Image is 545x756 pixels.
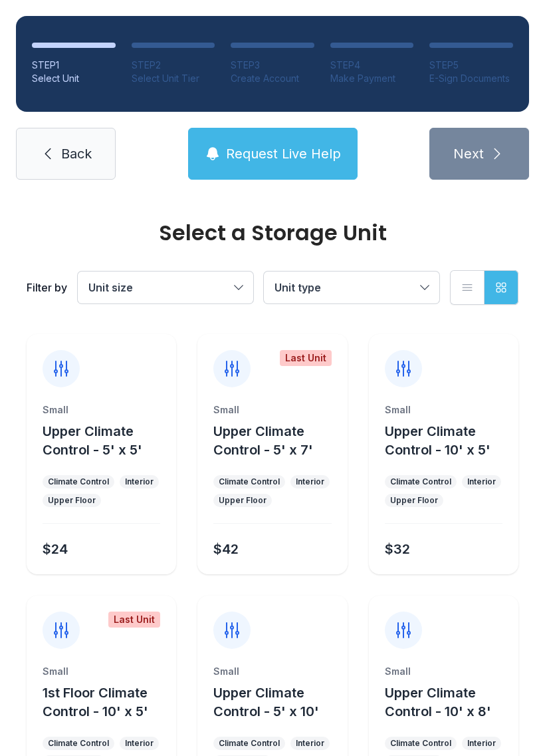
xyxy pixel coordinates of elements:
[43,423,142,458] span: Upper Climate Control - 5' x 5'
[78,272,253,303] button: Unit size
[385,403,502,417] div: Small
[453,144,484,163] span: Next
[43,685,148,719] span: 1st Floor Climate Control - 10' x 5'
[226,144,341,163] span: Request Live Help
[264,272,439,303] button: Unit type
[213,683,342,721] button: Upper Climate Control - 5' x 10'
[132,72,215,85] div: Select Unit Tier
[43,403,160,417] div: Small
[429,59,513,72] div: STEP 5
[429,72,513,85] div: E-Sign Documents
[48,495,96,506] div: Upper Floor
[125,476,154,487] div: Interior
[385,685,491,719] span: Upper Climate Control - 10' x 8'
[43,540,68,558] div: $24
[385,422,513,459] button: Upper Climate Control - 10' x 5'
[330,59,414,72] div: STEP 4
[125,738,154,749] div: Interior
[32,59,116,72] div: STEP 1
[467,476,496,487] div: Interior
[213,422,342,459] button: Upper Climate Control - 5' x 7'
[213,685,319,719] span: Upper Climate Control - 5' x 10'
[43,422,171,459] button: Upper Climate Control - 5' x 5'
[32,72,116,85] div: Select Unit
[296,476,324,487] div: Interior
[27,280,67,295] div: Filter by
[43,665,160,678] div: Small
[219,738,280,749] div: Climate Control
[296,738,324,749] div: Interior
[88,281,133,294] span: Unit size
[213,403,331,417] div: Small
[48,738,109,749] div: Climate Control
[390,495,438,506] div: Upper Floor
[390,476,451,487] div: Climate Control
[27,222,518,244] div: Select a Storage Unit
[213,540,239,558] div: $42
[61,144,92,163] span: Back
[467,738,496,749] div: Interior
[385,683,513,721] button: Upper Climate Control - 10' x 8'
[213,423,313,458] span: Upper Climate Control - 5' x 7'
[390,738,451,749] div: Climate Control
[385,540,410,558] div: $32
[385,665,502,678] div: Small
[108,612,160,628] div: Last Unit
[48,476,109,487] div: Climate Control
[280,350,332,366] div: Last Unit
[219,476,280,487] div: Climate Control
[219,495,267,506] div: Upper Floor
[213,665,331,678] div: Small
[385,423,490,458] span: Upper Climate Control - 10' x 5'
[231,72,314,85] div: Create Account
[330,72,414,85] div: Make Payment
[132,59,215,72] div: STEP 2
[231,59,314,72] div: STEP 3
[274,281,321,294] span: Unit type
[43,683,171,721] button: 1st Floor Climate Control - 10' x 5'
